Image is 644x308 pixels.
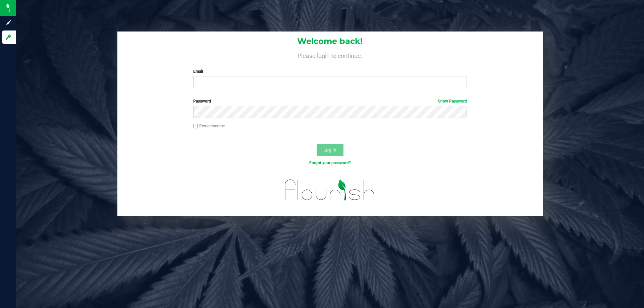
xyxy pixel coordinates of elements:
[438,99,467,104] a: Show Password
[277,173,383,207] img: flourish_logo.svg
[193,68,467,74] label: Email
[323,147,336,152] span: Log In
[5,34,12,41] inline-svg: Log in
[117,51,543,59] h4: Please login to continue.
[309,161,351,165] a: Forgot your password?
[5,19,12,26] inline-svg: Sign up
[193,99,211,104] span: Password
[317,144,343,156] button: Log In
[193,124,198,129] input: Remember me
[193,123,225,129] label: Remember me
[117,37,543,46] h1: Welcome back!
